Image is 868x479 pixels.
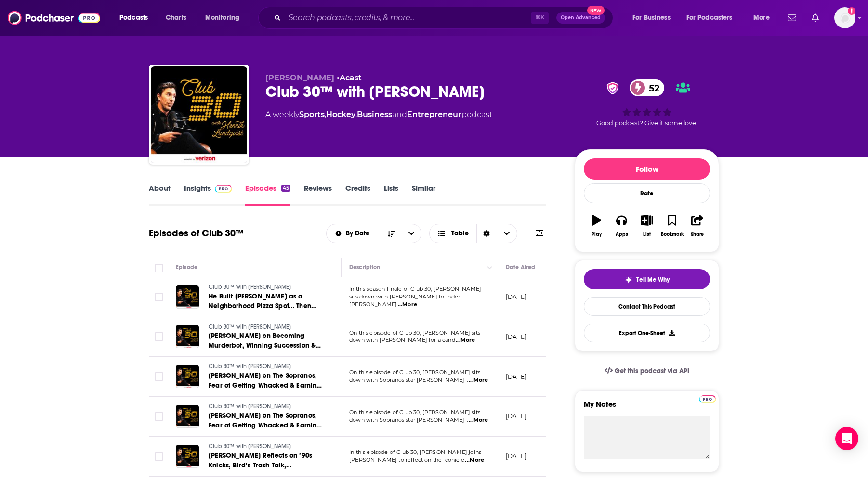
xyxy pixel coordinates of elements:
[808,10,823,26] a: Show notifications dropdown
[349,261,380,273] div: Description
[604,82,622,94] img: verified Badge
[429,224,517,243] button: Choose View
[659,208,684,243] button: Bookmark
[584,269,710,289] button: tell me why sparkleTell Me Why
[632,11,671,25] span: For Business
[209,362,324,371] a: Club 30™ with [PERSON_NAME]
[215,185,232,193] img: Podchaser Pro
[346,230,373,237] span: By Date
[281,185,290,192] div: 45
[626,10,683,26] button: open menu
[209,451,324,470] a: [PERSON_NAME] Reflects on ’90s Knicks, Bird’s Trash Talk, [PERSON_NAME] & Navigating [GEOGRAPHIC_...
[304,183,332,206] a: Reviews
[209,363,291,370] span: Club 30™ with [PERSON_NAME]
[407,110,461,119] a: Entrepreneur
[245,183,290,206] a: Episodes45
[209,372,322,399] span: [PERSON_NAME] on The Sopranos, Fear of Getting Whacked & Earning [PERSON_NAME] Respect
[198,10,252,26] button: open menu
[349,416,468,423] span: down with Sopranos star [PERSON_NAME] t
[506,373,526,381] p: [DATE]
[506,333,526,341] p: [DATE]
[340,73,362,82] a: Acast
[209,323,324,332] a: Club 30™ with [PERSON_NAME]
[699,394,716,403] a: Pro website
[834,7,855,28] img: User Profile
[506,293,526,301] p: [DATE]
[584,208,609,243] button: Play
[113,10,160,26] button: open menu
[205,11,239,25] span: Monitoring
[556,12,605,24] button: Open AdvancedNew
[355,110,357,119] span: ,
[176,261,197,273] div: Episode
[634,208,659,243] button: List
[325,110,326,119] span: ,
[685,208,710,243] button: Share
[209,411,324,430] a: [PERSON_NAME] on The Sopranos, Fear of Getting Whacked & Earning [PERSON_NAME] Respect
[835,427,858,450] div: Open Intercom Messenger
[209,442,324,451] a: Club 30™ with [PERSON_NAME]
[506,261,535,273] div: Date Aired
[616,232,628,237] div: Apps
[630,79,664,96] a: 52
[155,412,163,421] span: Toggle select row
[119,11,148,25] span: Podcasts
[384,183,398,206] a: Lists
[506,412,526,420] p: [DATE]
[155,332,163,341] span: Toggle select row
[299,110,325,119] a: Sports
[149,183,171,206] a: About
[209,324,291,330] span: Club 30™ with [PERSON_NAME]
[753,11,770,25] span: More
[699,395,716,403] img: Podchaser Pro
[166,11,186,25] span: Charts
[625,276,632,284] img: tell me why sparkle
[484,262,496,273] button: Column Actions
[345,183,370,206] a: Credits
[155,293,163,301] span: Toggle select row
[209,412,322,439] span: [PERSON_NAME] on The Sopranos, Fear of Getting Whacked & Earning [PERSON_NAME] Respect
[680,10,747,26] button: open menu
[357,110,392,119] a: Business
[349,337,455,343] span: down with [PERSON_NAME] for a cand
[469,376,488,384] span: ...More
[636,276,670,284] span: Tell Me Why
[834,7,855,28] span: Logged in as sarahhallprinc
[587,6,605,15] span: New
[639,79,664,96] span: 52
[531,12,549,24] span: ⌘ K
[661,232,684,237] div: Bookmark
[584,158,710,180] button: Follow
[615,367,689,375] span: Get this podcast via API
[476,224,497,243] div: Sort Direction
[326,110,355,119] a: Hockey
[834,7,855,28] button: Show profile menu
[337,73,362,82] span: •
[349,369,480,375] span: On this episode of Club 30, [PERSON_NAME] sits
[349,285,481,292] span: In this season finale of Club 30, [PERSON_NAME]
[584,183,710,203] div: Rate
[285,10,531,26] input: Search podcasts, credits, & more...
[349,449,481,455] span: In this episode of Club 30, [PERSON_NAME] joins
[209,371,324,390] a: [PERSON_NAME] on The Sopranos, Fear of Getting Whacked & Earning [PERSON_NAME] Respect
[209,331,324,350] a: [PERSON_NAME] on Becoming Murderbot, Winning Succession & Loving a Soccer Team that Never Wins
[747,10,782,26] button: open menu
[349,376,468,383] span: down with Sopranos star [PERSON_NAME] t
[469,416,488,424] span: ...More
[643,232,651,237] div: List
[597,359,697,383] a: Get this podcast via API
[159,10,192,26] a: Charts
[412,183,435,206] a: Similar
[209,284,291,290] span: Club 30™ with [PERSON_NAME]
[398,301,417,309] span: ...More
[155,452,163,461] span: Toggle select row
[151,66,247,163] img: Club 30™ with Henrik Lundqvist
[326,224,422,243] h2: Choose List sort
[349,456,464,463] span: [PERSON_NAME] to reflect on the iconic e
[575,73,719,133] div: verified Badge52Good podcast? Give it some love!
[349,329,480,336] span: On this episode of Club 30, [PERSON_NAME] sits
[465,456,484,464] span: ...More
[848,7,855,15] svg: Add a profile image
[265,73,334,82] span: [PERSON_NAME]
[596,119,697,127] span: Good podcast? Give it some love!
